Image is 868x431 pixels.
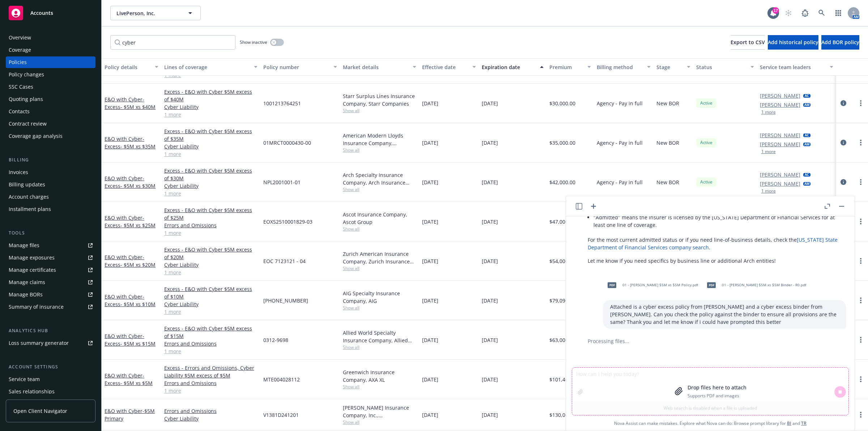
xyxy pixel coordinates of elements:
span: [DATE] [422,178,438,186]
div: Service team leaders [760,63,826,71]
span: [DATE] [482,297,498,304]
span: pdf [608,282,616,288]
span: Accounts [30,10,53,16]
span: Show all [343,265,417,271]
button: Expiration date [479,58,546,76]
div: pdf01 - [PERSON_NAME] $5M xs $5M Binder - R0.pdf [702,276,808,294]
span: [DATE] [482,411,498,419]
span: [DATE] [422,376,438,383]
span: [DATE] [482,100,498,107]
div: Policy changes [9,69,44,80]
span: Show all [343,305,417,311]
a: Errors and Omissions [164,221,258,229]
a: Cyber Liability [164,300,258,308]
a: [PERSON_NAME] [760,131,800,139]
div: Account settings [6,363,95,371]
a: Manage claims [6,276,95,288]
p: Supports PDF and images [688,393,746,399]
a: Manage BORs [6,289,95,300]
div: pdf01 - [PERSON_NAME] $5M xs $5M Policy.pdf [603,276,699,294]
a: 1 more [164,387,258,394]
span: [DATE] [482,336,498,344]
a: Coverage gap analysis [6,130,95,142]
a: Account charges [6,191,95,203]
span: [DATE] [482,218,498,225]
a: Service team [6,373,95,385]
a: Contacts [6,106,95,117]
a: Excess - E&O with Cyber $5M excess of $35M [164,127,258,143]
div: Policy number [263,63,329,71]
span: $130,000.00 [549,411,578,419]
span: Active [699,139,714,146]
span: Show inactive [240,39,267,45]
div: Billing method [597,63,643,71]
span: Agency - Pay in full [597,178,643,186]
div: Billing updates [9,179,45,190]
a: Loss summary generator [6,337,95,349]
a: [US_STATE] State Department of Financial Services company search [588,236,838,251]
div: Ascot Insurance Company, Ascot Group [343,211,417,226]
a: Cyber Liability [164,415,258,422]
span: Show all [343,186,417,193]
a: 1 more [164,111,258,118]
div: Manage BORs [9,289,43,300]
span: $79,090.00 [549,297,575,304]
a: more [856,178,865,186]
span: $47,000.00 [549,218,575,225]
a: BI [787,420,791,426]
button: Premium [546,58,594,76]
div: Zurich American Insurance Company, Zurich Insurance Group [343,250,417,265]
div: Manage files [9,240,39,251]
a: Cyber Liability [164,103,258,111]
span: Show all [343,419,417,425]
div: Service team [9,373,40,385]
a: Cyber Liability [164,182,258,190]
div: Status [696,63,746,71]
a: more [856,138,865,147]
span: [DATE] [422,257,438,265]
div: Coverage [9,44,31,56]
span: Active [699,100,714,106]
a: E&O with Cyber [105,293,156,308]
a: 1 more [164,190,258,197]
a: 1 more [164,269,258,276]
span: Manage exposures [6,252,95,263]
button: Lines of coverage [161,58,260,76]
a: Invoices [6,166,95,178]
a: Excess - E&O with Cyber $5M excess of $25M [164,206,258,221]
span: pdf [707,282,716,288]
a: Accounts [6,3,95,23]
button: Add historical policy [768,35,818,50]
a: SSC Cases [6,81,95,93]
span: [DATE] [482,178,498,186]
span: NPL2001001-01 [263,178,301,186]
span: [PHONE_NUMBER] [263,297,308,304]
div: Overview [9,32,31,43]
div: Expiration date [482,63,536,71]
a: Policies [6,56,95,68]
span: 01 - [PERSON_NAME] $5M xs $5M Binder - R0.pdf [722,283,806,287]
a: Overview [6,32,95,43]
a: Billing updates [6,179,95,190]
div: Contract review [9,118,47,130]
a: 1 more [164,229,258,237]
li: "Admitted" means the insurer is licensed by the [US_STATE] Department of Financial Services for a... [593,212,839,230]
a: Installment plans [6,203,95,215]
button: Billing method [594,58,654,76]
span: New BOR [656,178,679,186]
a: Excess - E&O with Cyber $5M excess of $20M [164,246,258,261]
div: [PERSON_NAME] Insurance Company, Inc., [PERSON_NAME] Group [343,404,417,419]
a: Excess - E&O with Cyber $5M excess of $30M [164,167,258,182]
button: Policy number [260,58,340,76]
div: Loss summary generator [9,337,69,349]
span: MTE004028112 [263,376,300,383]
span: 01 - [PERSON_NAME] $5M xs $5M Policy.pdf [622,283,698,287]
p: Let me know if you need specifics by business line or additional Arch entities! [588,257,839,265]
a: [PERSON_NAME] [760,140,800,148]
div: Installment plans [9,203,51,215]
span: Export to CSV [731,39,765,46]
a: Excess - E&O with Cyber $5M excess of $10M [164,285,258,300]
div: Contacts [9,106,30,117]
span: Agency - Pay in full [597,100,643,107]
a: Manage certificates [6,264,95,276]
